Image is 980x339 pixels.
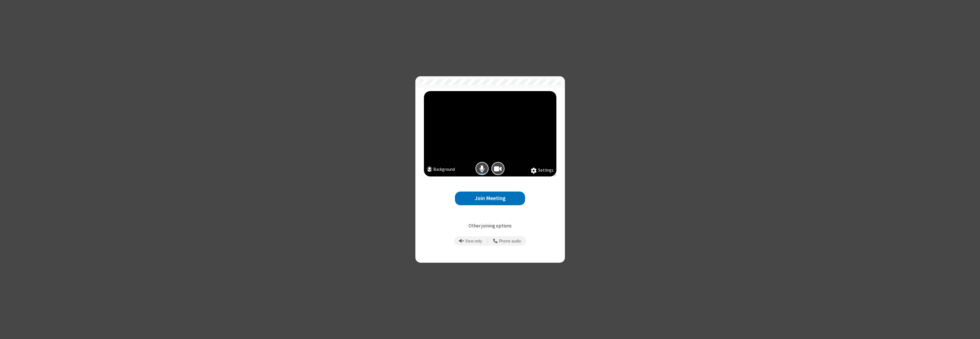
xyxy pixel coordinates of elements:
button: Camera is on [491,162,505,175]
button: Use your phone for mic and speaker while you view the meeting on this device. [491,236,523,246]
button: Prevent echo when there is already an active mic and speaker in the room. [457,236,484,246]
button: Settings [531,167,554,174]
span: Phone audio [499,239,521,244]
span: View only [465,239,482,244]
button: Background [427,166,455,174]
span: | [487,237,488,245]
button: Mic is on [475,162,489,175]
button: Join Meeting [455,192,525,206]
p: Other joining options [424,222,556,230]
